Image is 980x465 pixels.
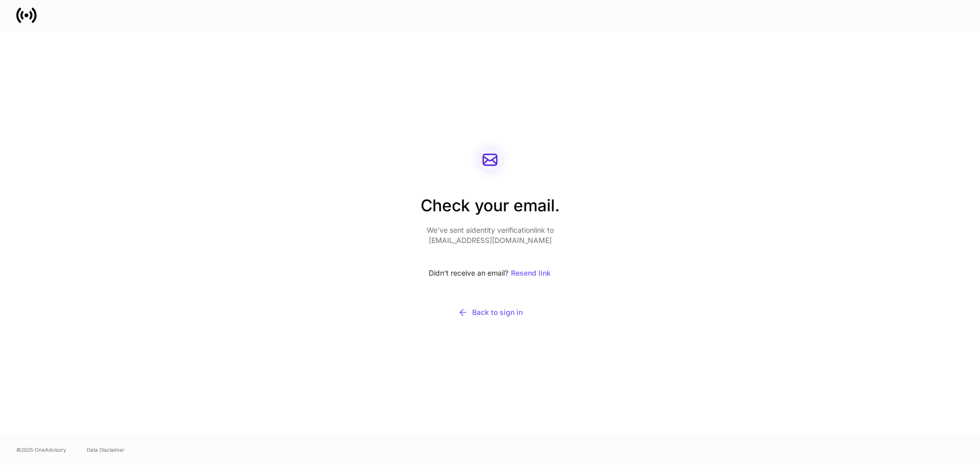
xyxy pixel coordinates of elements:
[421,194,560,225] h2: Check your email.
[16,446,66,454] span: © 2025 OneAdvisory
[421,262,560,284] div: Didn’t receive an email?
[510,262,551,284] button: Resend link
[87,446,125,454] a: Data Disclaimer
[511,270,551,277] div: Resend link
[421,225,560,246] p: We’ve sent a identity verification link to [EMAIL_ADDRESS][DOMAIN_NAME]
[458,307,523,317] div: Back to sign in
[421,301,560,324] button: Back to sign in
